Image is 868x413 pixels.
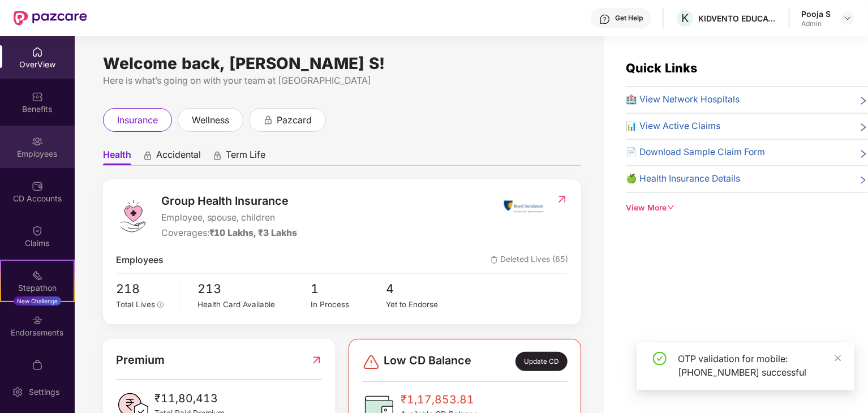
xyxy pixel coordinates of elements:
div: Stepathon [1,282,74,294]
img: svg+xml;base64,PHN2ZyBpZD0iRGFuZ2VyLTMyeDMyIiB4bWxucz0iaHR0cDovL3d3dy53My5vcmcvMjAwMC9zdmciIHdpZH... [362,353,380,371]
div: Health Card Available [198,299,311,311]
span: insurance [117,113,158,127]
span: info-circle [157,302,164,308]
span: Deleted Lives (65) [491,253,568,268]
div: Admin [801,19,831,28]
img: svg+xml;base64,PHN2ZyBpZD0iSG9tZSIgeG1sbnM9Imh0dHA6Ly93d3cudzMub3JnLzIwMDAvc3ZnIiB3aWR0aD0iMjAiIG... [32,46,43,58]
span: ₹10 Lakhs, ₹3 Lakhs [209,227,298,238]
img: svg+xml;base64,PHN2ZyB4bWxucz0iaHR0cDovL3d3dy53My5vcmcvMjAwMC9zdmciIHdpZHRoPSIyMSIgaGVpZ2h0PSIyMC... [32,270,43,281]
div: Settings [25,386,63,398]
img: svg+xml;base64,PHN2ZyBpZD0iSGVscC0zMngzMiIgeG1sbnM9Imh0dHA6Ly93d3cudzMub3JnLzIwMDAvc3ZnIiB3aWR0aD... [599,14,611,25]
span: 4 [386,279,462,299]
span: 📄 Download Sample Claim Form [626,145,766,160]
img: svg+xml;base64,PHN2ZyBpZD0iRW1wbG95ZWVzIiB4bWxucz0iaHR0cDovL3d3dy53My5vcmcvMjAwMC9zdmciIHdpZHRoPS... [32,136,43,147]
img: svg+xml;base64,PHN2ZyBpZD0iRHJvcGRvd24tMzJ4MzIiIHhtbG5zPSJodHRwOi8vd3d3LnczLm9yZy8yMDAwL3N2ZyIgd2... [843,14,852,23]
img: svg+xml;base64,PHN2ZyBpZD0iU2V0dGluZy0yMHgyMCIgeG1sbnM9Imh0dHA6Ly93d3cudzMub3JnLzIwMDAvc3ZnIiB3aW... [12,386,23,398]
img: svg+xml;base64,PHN2ZyBpZD0iRW5kb3JzZW1lbnRzIiB4bWxucz0iaHR0cDovL3d3dy53My5vcmcvMjAwMC9zdmciIHdpZH... [32,315,43,326]
span: Accidental [156,149,201,165]
span: right [859,174,868,186]
div: New Challenge [14,296,61,306]
span: K [681,11,689,25]
span: wellness [192,113,229,127]
span: 1 [311,279,386,299]
div: Update CD [515,352,568,371]
span: 213 [198,279,311,299]
img: svg+xml;base64,PHN2ZyBpZD0iQ0RfQWNjb3VudHMiIGRhdGEtbmFtZT0iQ0QgQWNjb3VudHMiIHhtbG5zPSJodHRwOi8vd3... [32,180,43,192]
div: Welcome back, [PERSON_NAME] S! [103,59,581,68]
span: Low CD Balance [384,352,471,371]
span: pazcard [277,113,312,127]
span: Employees [116,253,164,268]
img: RedirectIcon [311,351,323,369]
img: svg+xml;base64,PHN2ZyBpZD0iQmVuZWZpdHMiIHhtbG5zPSJodHRwOi8vd3d3LnczLm9yZy8yMDAwL3N2ZyIgd2lkdGg9Ij... [32,91,43,102]
span: Health [103,149,131,165]
img: svg+xml;base64,PHN2ZyBpZD0iQ2xhaW0iIHhtbG5zPSJodHRwOi8vd3d3LnczLm9yZy8yMDAwL3N2ZyIgd2lkdGg9IjIwIi... [32,225,43,236]
span: ₹1,17,853.81 [401,391,478,408]
div: In Process [311,299,386,311]
div: Get Help [615,14,643,23]
span: Quick Links [626,61,698,75]
span: right [859,95,868,107]
span: Premium [116,351,165,369]
div: Here is what’s going on with your team at [GEOGRAPHIC_DATA] [103,74,581,88]
div: KIDVENTO EDUCATION AND RESEARCH PRIVATE LIMITED [698,13,777,24]
img: svg+xml;base64,PHN2ZyBpZD0iTXlfT3JkZXJzIiBkYXRhLW5hbWU9Ik15IE9yZGVycyIgeG1sbnM9Imh0dHA6Ly93d3cudz... [32,359,43,371]
span: 🏥 View Network Hospitals [626,93,740,107]
span: Term Life [226,149,265,165]
span: Employee, spouse, children [161,211,298,225]
img: RedirectIcon [556,193,568,205]
span: right [859,148,868,160]
div: animation [143,150,153,160]
img: deleteIcon [491,256,498,264]
div: Yet to Endorse [386,299,462,311]
span: Total Lives [116,300,155,309]
span: right [859,122,868,134]
div: Coverages: [161,226,298,240]
span: close [834,354,842,362]
img: logo [116,199,150,233]
div: View More [626,202,868,214]
div: animation [263,114,273,124]
div: OTP validation for mobile: [PHONE_NUMBER] successful [678,352,841,379]
span: down [667,204,675,212]
span: ₹11,80,413 [154,390,225,407]
div: Pooja S [801,8,831,19]
span: 🍏 Health Insurance Details [626,172,741,186]
span: Group Health Insurance [161,192,298,210]
img: insurerIcon [502,192,545,221]
span: 📊 View Active Claims [626,119,721,134]
div: animation [212,150,222,160]
span: 218 [116,279,173,299]
img: New Pazcare Logo [14,11,87,25]
span: check-circle [653,352,667,365]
